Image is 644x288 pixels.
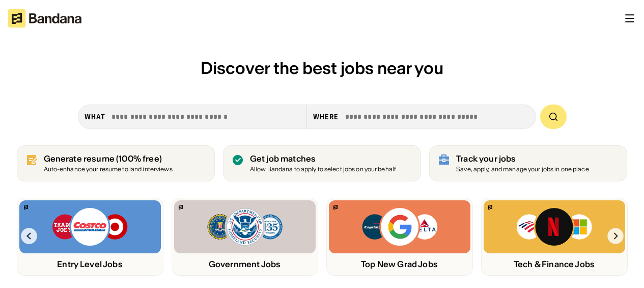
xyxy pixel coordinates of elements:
div: Where [313,112,339,121]
span: (100% free) [116,153,162,164]
a: Get job matches Allow Bandana to apply to select jobs on your behalf [223,145,421,181]
a: Bandana logoFBI, DHS, MWRD logosGovernment Jobs [172,198,318,276]
a: Track your jobs Save, apply, and manage your jobs in one place [429,145,627,181]
img: Bandana logo [333,205,338,210]
img: Trader Joe’s, Costco, Target logos [51,206,129,247]
img: Right Arrow [607,228,624,244]
a: Bandana logoCapital One, Google, Delta logosTop New Grad Jobs [326,198,473,276]
img: Bandana logo [488,205,492,210]
img: Bandana logotype [8,9,81,28]
div: Generate resume [44,154,173,164]
a: Generate resume (100% free)Auto-enhance your resume to land interviews [17,145,215,181]
div: Auto-enhance your resume to land interviews [44,166,173,173]
div: Top New Grad Jobs [329,259,470,269]
img: Left Arrow [21,228,37,244]
div: what [85,112,105,121]
div: Entry Level Jobs [19,259,161,269]
img: FBI, DHS, MWRD logos [206,206,284,247]
div: Get job matches [250,154,396,164]
a: Bandana logoTrader Joe’s, Costco, Target logosEntry Level Jobs [17,198,163,276]
a: Bandana logoBank of America, Netflix, Microsoft logosTech & Finance Jobs [481,198,628,276]
div: Allow Bandana to apply to select jobs on your behalf [250,166,396,173]
div: Save, apply, and manage your jobs in one place [456,166,589,173]
div: Government Jobs [174,259,316,269]
div: Tech & Finance Jobs [484,259,625,269]
img: Bandana logo [24,205,28,210]
img: Bank of America, Netflix, Microsoft logos [516,206,593,247]
img: Bandana logo [179,205,183,210]
img: Capital One, Google, Delta logos [361,206,438,247]
div: Track your jobs [456,154,589,164]
span: Discover the best jobs near you [201,58,443,78]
